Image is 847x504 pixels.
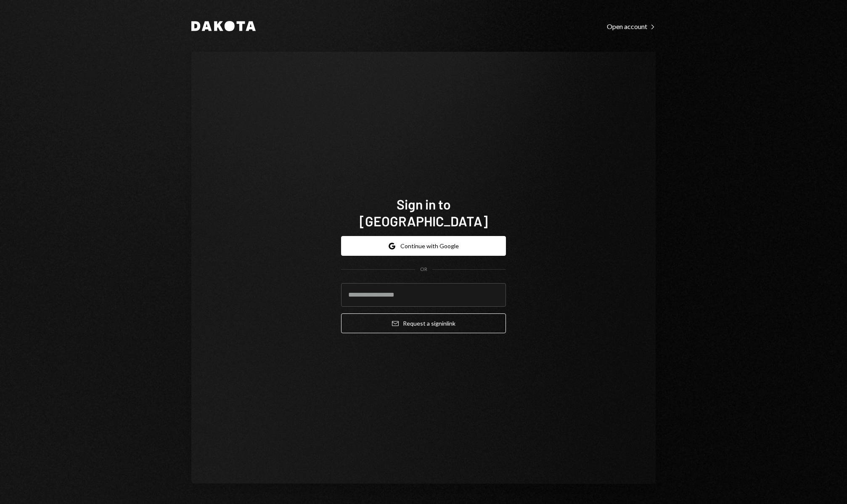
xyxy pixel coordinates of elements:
[420,266,427,273] div: OR
[341,236,506,256] button: Continue with Google
[341,313,506,333] button: Request a signinlink
[607,21,656,31] a: Open account
[607,22,656,31] div: Open account
[341,196,506,229] h1: Sign in to [GEOGRAPHIC_DATA]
